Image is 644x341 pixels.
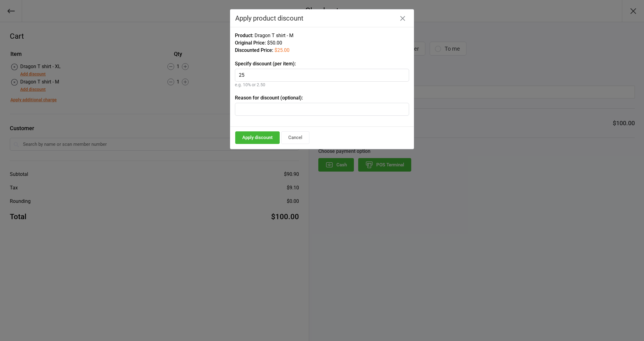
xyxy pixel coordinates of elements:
button: Cancel [281,131,309,144]
div: $50.00 [235,39,409,47]
span: Product: [235,33,253,38]
label: Reason for discount (optional): [235,94,409,102]
label: Specify discount (per item): [235,60,409,68]
div: Dragon T shirt - M [235,32,409,39]
span: Discounted Price: [235,47,273,53]
div: Apply product discount [235,14,409,22]
div: e.g. 10% or 2.50 [235,82,409,88]
span: Original Price: [235,40,266,46]
span: $25.00 [274,47,289,53]
button: Apply discount [235,131,280,144]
